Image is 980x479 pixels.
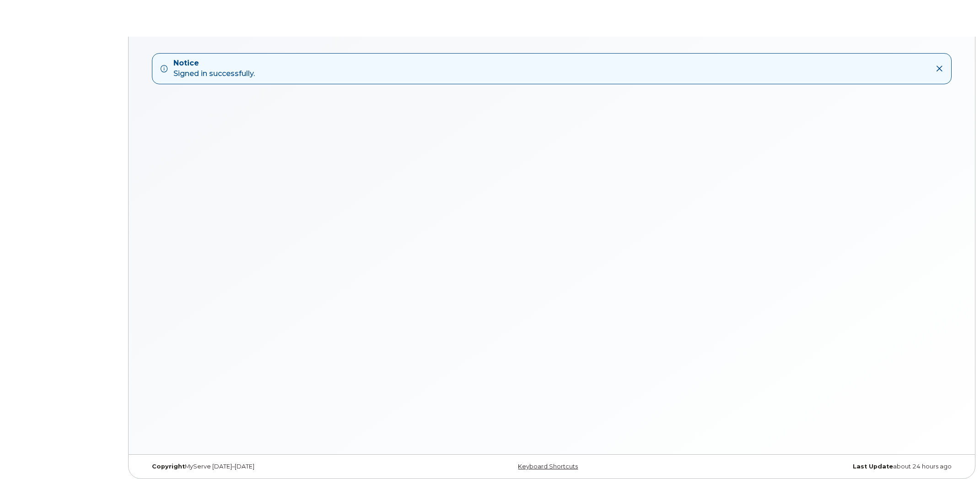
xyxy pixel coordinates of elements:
div: Signed in successfully. [173,58,255,79]
div: MyServe [DATE]–[DATE] [145,463,416,470]
a: Keyboard Shortcuts [518,463,578,470]
div: about 24 hours ago [687,463,958,470]
strong: Notice [173,58,255,69]
strong: Copyright [152,463,185,470]
strong: Last Update [853,463,893,470]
